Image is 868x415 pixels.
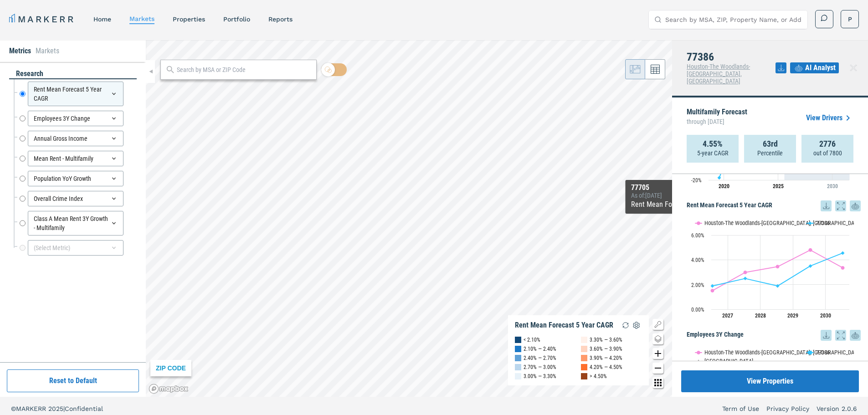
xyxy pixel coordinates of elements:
[28,151,123,166] div: Mean Rent - Multifamily
[16,405,48,412] span: MARKERR
[691,257,704,263] text: 4.00%
[515,321,613,330] div: Rent Mean Forecast 5 Year CAGR
[816,349,830,356] text: 77386
[687,108,747,128] p: Multifamily Forecast
[817,404,857,413] a: Version 2.0.6
[695,353,797,359] button: Show Houston-The Woodlands-Sugar Land, TX
[809,248,812,252] path: Saturday, 14 Jul, 19:00, 4.79. Houston-The Woodlands-Sugar Land, TX.
[820,313,831,319] text: 2030
[841,251,845,255] path: Sunday, 14 Jul, 19:00, 4.55. 77386.
[841,266,845,270] path: Sunday, 14 Jul, 19:00, 3.35. Houston-The Woodlands-Sugar Land, TX.
[620,320,631,331] img: Reload Legend
[590,363,622,372] div: 4.20% — 4.50%
[776,284,780,287] path: Friday, 14 Jul, 19:00, 1.89. 77386.
[9,46,31,56] li: Metrics
[652,348,663,359] button: Zoom in map button
[687,211,861,325] div: Rent Mean Forecast 5 Year CAGR. Highcharts interactive chart.
[177,65,312,75] input: Search by MSA or ZIP Code
[652,333,663,344] button: Change style map button
[722,404,759,413] a: Term of Use
[631,199,750,210] div: Rent Mean Forecast 5 Year CAGR :
[719,183,729,190] tspan: 2020
[691,232,704,239] text: 6.00%
[848,15,852,24] span: P
[652,363,663,374] button: Zoom out map button
[722,313,733,319] text: 2027
[36,46,59,56] li: Markets
[146,40,672,397] canvas: Map
[48,405,65,412] span: 2025 |
[28,211,123,236] div: Class A Mean Rent 3Y Growth - Multifamily
[590,372,607,381] div: > 4.50%
[744,277,747,280] path: Wednesday, 14 Jul, 19:00, 2.49. 77386.
[827,183,838,190] tspan: 2030
[695,220,797,226] button: Show Houston-The Woodlands-Sugar Land, TX
[790,62,839,73] button: AI Analyst
[524,354,556,363] div: 2.40% — 2.70%
[806,113,853,123] a: View Drivers
[805,62,836,73] span: AI Analyst
[524,372,556,381] div: 3.00% — 3.30%
[631,184,750,210] div: Map Tooltip Content
[807,353,831,359] button: Show 77386
[813,149,842,158] p: out of 7800
[681,370,859,392] button: View Properties
[590,335,622,344] div: 3.30% — 3.60%
[28,191,123,206] div: Overall Crime Index
[173,15,205,23] a: properties
[28,240,123,256] div: (Select Metric)
[28,171,123,186] div: Population YoY Growth
[757,149,783,158] p: Percentile
[631,192,750,199] div: As of : [DATE]
[28,111,123,126] div: Employees 3Y Change
[766,404,809,413] a: Privacy Policy
[9,69,137,79] div: research
[691,307,704,313] text: 0.00%
[687,51,776,63] h4: 77386
[524,344,556,354] div: 2.10% — 2.40%
[711,289,714,292] path: Tuesday, 14 Jul, 19:00, 1.51. Houston-The Woodlands-Sugar Land, TX.
[65,405,103,412] span: Confidential
[524,335,540,344] div: < 2.10%
[129,15,154,22] a: markets
[718,176,721,179] path: Monday, 29 Jul, 19:00, -18.34. 77386.
[524,363,556,372] div: 2.70% — 3.00%
[687,63,750,85] span: Houston-The Woodlands-[GEOGRAPHIC_DATA], [GEOGRAPHIC_DATA]
[841,10,859,28] button: P
[787,313,798,319] text: 2029
[9,13,75,26] a: MARKERR
[93,15,111,23] a: home
[704,349,862,356] text: Houston-The Woodlands-[GEOGRAPHIC_DATA], [GEOGRAPHIC_DATA]
[807,220,831,226] button: Show 77386
[28,131,123,146] div: Annual Gross Income
[744,271,747,274] path: Wednesday, 14 Jul, 19:00, 2.98. Houston-The Woodlands-Sugar Land, TX.
[631,320,642,331] img: Settings
[691,177,702,184] text: -20%
[149,384,189,394] a: Mapbox logo
[773,183,784,190] tspan: 2025
[631,184,750,192] div: 77705
[776,265,780,268] path: Friday, 14 Jul, 19:00, 3.45. Houston-The Woodlands-Sugar Land, TX.
[150,360,191,376] div: ZIP CODE
[687,116,747,128] span: through [DATE]
[763,139,778,149] strong: 63rd
[652,377,663,388] button: Other options map button
[687,211,854,325] svg: Interactive chart
[11,405,16,412] span: ©
[691,282,704,288] text: 2.00%
[711,284,714,287] path: Tuesday, 14 Jul, 19:00, 1.89. 77386.
[809,264,812,268] path: Saturday, 14 Jul, 19:00, 3.5. 77386.
[819,139,836,149] strong: 2776
[697,149,728,158] p: 5-year CAGR
[687,200,861,211] h5: Rent Mean Forecast 5 Year CAGR
[703,139,723,149] strong: 4.55%
[223,15,250,23] a: Portfolio
[7,369,139,392] button: Reset to Default
[687,330,861,341] h5: Employees 3Y Change
[268,15,293,23] a: reports
[755,313,766,319] text: 2028
[665,10,802,29] input: Search by MSA, ZIP, Property Name, or Address
[590,354,622,363] div: 3.90% — 4.20%
[590,344,622,354] div: 3.60% — 3.90%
